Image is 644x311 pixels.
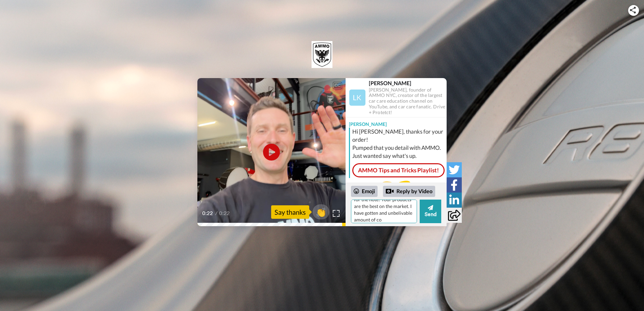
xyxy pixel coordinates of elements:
[333,82,342,89] div: CC
[381,181,411,194] img: message.svg
[369,80,446,86] div: [PERSON_NAME]
[352,163,445,177] a: AMMO Tips and Tricks Playlist!
[202,209,214,217] span: 0:22
[351,200,417,223] textarea: [PERSON_NAME]- Thanks for the note! Your products are the best on the market. I have gotten and u...
[313,207,329,217] span: 👏
[271,205,309,219] div: Say thanks
[346,117,447,128] div: [PERSON_NAME]
[420,200,441,223] button: Send
[349,90,365,106] img: Profile Image
[215,209,218,217] span: /
[386,187,394,195] div: Reply by Video
[313,204,329,219] button: 👏
[352,128,445,160] div: Hi [PERSON_NAME], thanks for your order! Pumped that you detail with AMMO. Just wanted say what's...
[369,87,446,115] div: [PERSON_NAME], founder of AMMO NYC, creator of the largest car care education channel on YouTube,...
[630,7,636,13] img: ic_share.svg
[312,41,332,68] img: logo
[219,209,231,217] span: 0:22
[351,186,378,197] div: Emoji
[346,181,447,205] div: Send [PERSON_NAME] a reply.
[333,210,340,217] img: Full screen
[383,186,435,197] div: Reply by Video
